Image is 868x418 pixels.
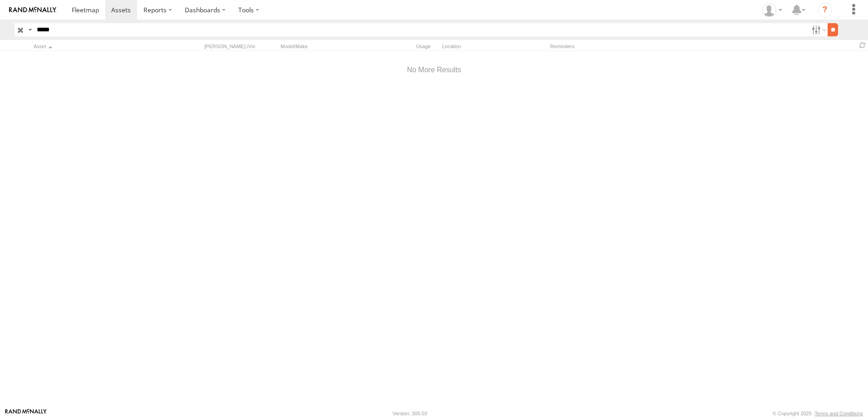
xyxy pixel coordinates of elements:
span: Refresh [857,41,868,50]
div: [PERSON_NAME]./Vin [204,43,277,50]
a: Terms and Conditions [815,411,863,416]
img: rand-logo.svg [9,7,56,13]
div: Location [442,43,547,50]
a: Visit our Website [5,409,47,418]
i: ? [818,3,832,17]
div: Usage [366,43,439,50]
div: Click to Sort [34,43,161,50]
div: Reminders [550,43,695,50]
div: Karl Walsh [759,3,785,17]
div: Version: 305.03 [393,411,427,416]
label: Search Query [26,23,34,36]
div: Model/Make [281,43,362,50]
div: © Copyright 2025 - [773,411,863,416]
label: Search Filter Options [808,23,828,36]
